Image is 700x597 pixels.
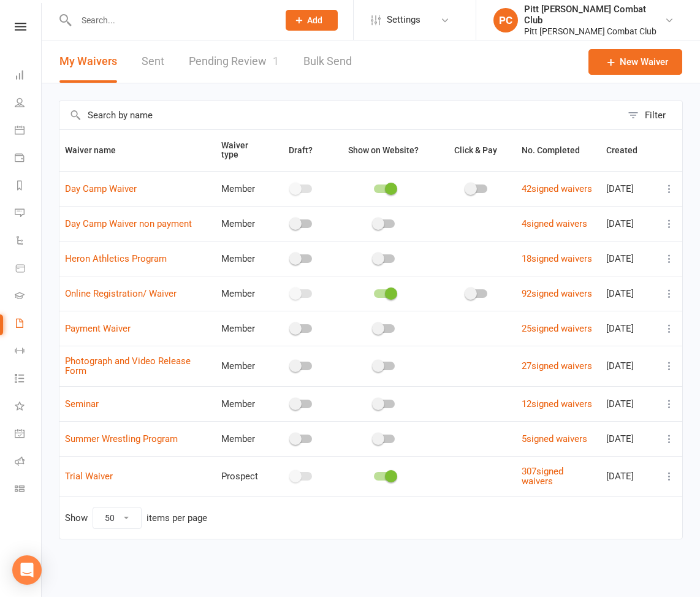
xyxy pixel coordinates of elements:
[387,6,420,34] span: Settings
[522,288,592,299] a: 92signed waivers
[516,130,601,171] th: No. Completed
[278,143,326,158] button: Draft?
[65,471,113,482] a: Trial Waiver
[15,63,42,90] a: Dashboard
[65,356,191,377] a: Photograph and Video Release Form
[15,394,42,421] a: What's New
[606,145,651,155] span: Created
[522,433,587,444] a: 5signed waivers
[601,311,656,346] td: [DATE]
[216,456,272,496] td: Prospect
[601,206,656,241] td: [DATE]
[522,218,587,229] a: 4signed waivers
[72,12,270,29] input: Search...
[601,456,656,496] td: [DATE]
[15,173,42,200] a: Reports
[15,476,42,504] a: Class kiosk mode
[524,4,664,26] div: Pitt [PERSON_NAME] Combat Club
[216,241,272,276] td: Member
[15,256,42,283] a: Product Sales
[289,145,313,155] span: Draft?
[337,143,432,158] button: Show on Website?
[65,398,99,409] a: Seminar
[522,360,592,371] a: 27signed waivers
[307,15,322,25] span: Add
[303,40,352,83] a: Bulk Send
[601,241,656,276] td: [DATE]
[454,145,497,155] span: Click & Pay
[645,108,666,123] div: Filter
[216,311,272,346] td: Member
[189,40,279,83] a: Pending Review1
[15,421,42,449] a: General attendance kiosk mode
[522,466,563,487] a: 307signed waivers
[522,398,592,409] a: 12signed waivers
[146,513,207,523] div: items per page
[216,421,272,456] td: Member
[65,143,129,158] button: Waiver name
[606,143,651,158] button: Created
[216,206,272,241] td: Member
[286,10,338,31] button: Add
[65,183,137,194] a: Day Camp Waiver
[601,386,656,421] td: [DATE]
[601,276,656,311] td: [DATE]
[59,40,117,83] button: My Waivers
[601,171,656,206] td: [DATE]
[65,288,177,299] a: Online Registration/ Waiver
[601,421,656,456] td: [DATE]
[65,507,207,529] div: Show
[348,145,419,155] span: Show on Website?
[15,145,42,173] a: Payments
[524,26,664,37] div: Pitt [PERSON_NAME] Combat Club
[216,346,272,386] td: Member
[15,449,42,476] a: Roll call kiosk mode
[216,130,272,171] th: Waiver type
[622,101,682,129] button: Filter
[65,433,178,444] a: Summer Wrestling Program
[12,555,42,585] div: Open Intercom Messenger
[59,101,622,129] input: Search by name
[493,8,518,32] div: PC
[522,323,592,334] a: 25signed waivers
[522,183,592,194] a: 42signed waivers
[588,49,682,75] a: New Waiver
[15,90,42,118] a: People
[15,118,42,145] a: Calendar
[601,346,656,386] td: [DATE]
[216,276,272,311] td: Member
[142,40,164,83] a: Sent
[65,145,129,155] span: Waiver name
[273,55,279,67] span: 1
[522,253,592,264] a: 18signed waivers
[216,386,272,421] td: Member
[65,323,131,334] a: Payment Waiver
[65,218,192,229] a: Day Camp Waiver non payment
[443,143,511,158] button: Click & Pay
[216,171,272,206] td: Member
[65,253,167,264] a: Heron Athletics Program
